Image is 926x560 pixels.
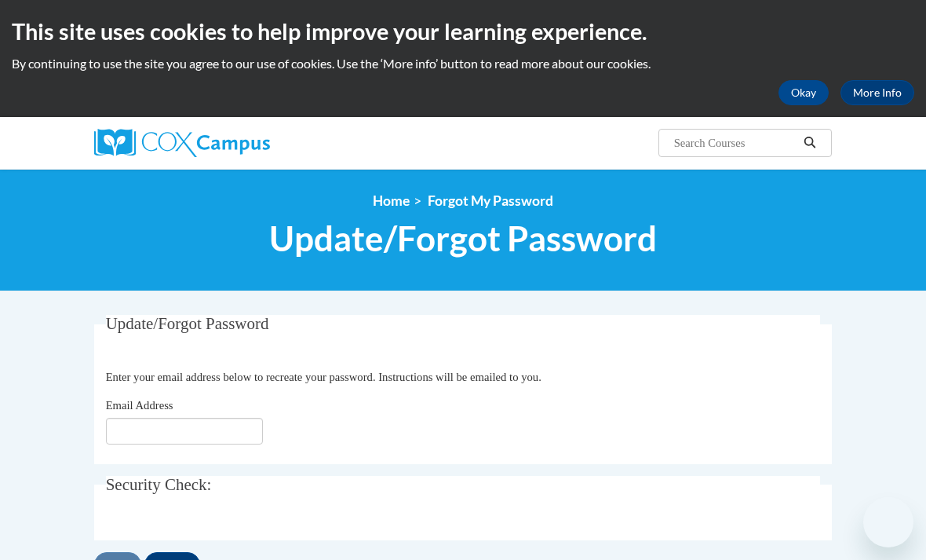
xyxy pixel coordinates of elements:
[106,371,541,383] span: Enter your email address below to recreate your password. Instructions will be emailed to you.
[673,134,798,152] input: Search Courses
[428,192,553,209] span: Forgot My Password
[863,497,913,547] iframe: Button to launch messaging window
[106,399,173,412] span: Email Address
[840,80,914,105] a: More Info
[778,80,829,105] button: Okay
[12,16,914,47] h2: This site uses cookies to help improve your learning experience.
[106,314,269,333] span: Update/Forgot Password
[106,475,212,494] span: Security Check:
[94,129,324,157] a: Cox Campus
[269,218,657,259] span: Update/Forgot Password
[94,129,270,157] img: Cox Campus
[798,134,822,152] button: Search
[12,55,914,72] p: By continuing to use the site you agree to our use of cookies. Use the ‘More info’ button to read...
[106,418,263,445] input: Email
[373,192,410,209] a: Home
